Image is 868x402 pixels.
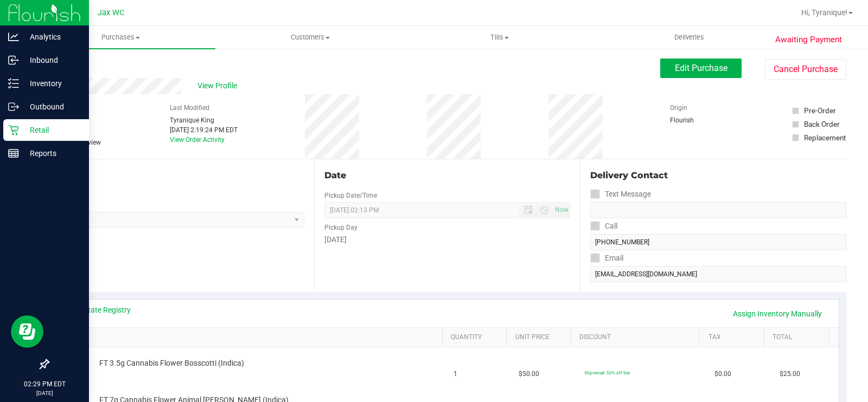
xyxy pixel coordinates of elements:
[8,31,19,42] inline-svg: Analytics
[99,358,244,368] span: FT 3.5g Cannabis Flower Bosscotti (Indica)
[98,8,124,17] span: Jax WC
[804,119,840,129] div: Back Order
[590,250,623,266] label: Email
[170,136,225,144] a: View Order Activity
[11,315,43,348] iframe: Resource center
[726,304,829,323] a: Assign Inventory Manually
[19,30,84,43] p: Analytics
[19,77,84,90] p: Inventory
[590,234,846,250] input: Format: (999) 999-9999
[801,8,847,17] span: Hi, Tyranique!
[8,148,19,159] inline-svg: Reports
[780,369,800,379] span: $25.00
[324,234,571,245] div: [DATE]
[64,333,438,342] a: SKU
[590,186,651,202] label: Text Message
[48,169,304,182] div: Location
[670,115,724,125] div: Flourish
[519,369,539,379] span: $50.00
[215,26,405,49] a: Customers
[8,125,19,135] inline-svg: Retail
[775,34,842,46] span: Awaiting Payment
[804,132,846,143] div: Replacement
[19,100,84,113] p: Outbound
[324,223,358,232] label: Pickup Day
[170,125,238,135] div: [DATE] 2:19:24 PM EDT
[216,33,404,42] span: Customers
[579,333,695,342] a: Discount
[405,26,594,49] a: Tills
[765,59,846,80] button: Cancel Purchase
[660,33,719,42] span: Deliveries
[660,59,742,78] button: Edit Purchase
[405,33,593,42] span: Tills
[170,103,209,113] label: Last Modified
[709,333,760,342] a: Tax
[19,54,84,67] p: Inbound
[8,55,19,66] inline-svg: Inbound
[19,124,84,137] p: Retail
[590,202,846,218] input: Format: (999) 999-9999
[26,26,215,49] a: Purchases
[170,115,238,125] div: Tyranique King
[515,333,567,342] a: Unit Price
[451,333,502,342] a: Quantity
[675,63,727,73] span: Edit Purchase
[773,333,824,342] a: Total
[5,389,84,397] p: [DATE]
[324,169,571,182] div: Date
[66,304,131,315] a: View State Registry
[324,191,377,200] label: Pickup Date/Time
[584,370,630,375] span: 50premall: 50% off line
[590,218,617,234] label: Call
[454,369,457,379] span: 1
[19,147,84,160] p: Reports
[804,105,836,116] div: Pre-Order
[595,26,784,49] a: Deliveries
[670,103,687,113] label: Origin
[8,78,19,89] inline-svg: Inventory
[26,33,215,42] span: Purchases
[8,101,19,112] inline-svg: Outbound
[714,369,731,379] span: $0.00
[590,169,846,182] div: Delivery Contact
[5,379,84,389] p: 02:29 PM EDT
[197,80,241,92] span: View Profile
